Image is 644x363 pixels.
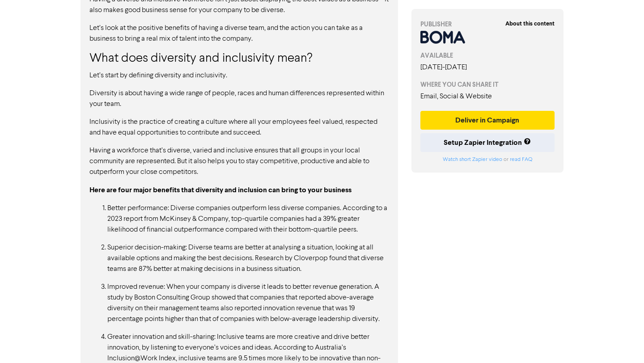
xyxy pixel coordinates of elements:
[107,282,389,325] p: Improved revenue: When your company is diverse it leads to better revenue generation. A study by ...
[420,91,555,102] div: Email, Social & Website
[510,157,532,162] a: read FAQ
[420,20,555,29] div: PUBLISHER
[420,133,555,152] button: Setup Zapier Integration
[420,111,555,130] button: Deliver in Campaign
[420,51,555,60] div: AVAILABLE
[89,70,389,81] p: Let’s start by defining diversity and inclusivity.
[420,62,555,73] div: [DATE] - [DATE]
[89,23,389,44] p: Let’s look at the positive benefits of having a diverse team, and the action you can take as a bu...
[89,88,389,110] p: Diversity is about having a wide range of people, races and human differences represented within ...
[89,145,389,177] p: Having a workforce that’s diverse, varied and inclusive ensures that all groups in your local com...
[89,117,389,138] p: Inclusivity is the practice of creating a culture where all your employees feel valued, respected...
[420,156,555,164] div: or
[89,186,352,194] strong: Here are four major benefits that diversity and inclusion can bring to your business
[443,157,502,162] a: Watch short Zapier video
[89,51,389,67] h3: What does diversity and inclusivity mean?
[599,320,644,363] iframe: Chat Widget
[505,20,555,27] strong: About this content
[107,242,389,274] p: Superior decision-making: Diverse teams are better at analysing a situation, looking at all avail...
[420,80,555,89] div: WHERE YOU CAN SHARE IT
[107,203,389,235] p: Better performance: Diverse companies outperform less diverse companies. According to a 2023 repo...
